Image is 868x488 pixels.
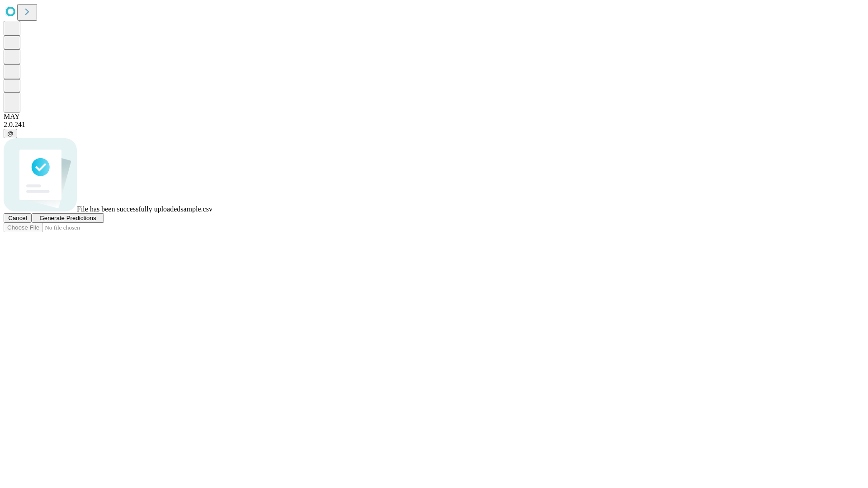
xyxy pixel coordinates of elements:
span: Generate Predictions [39,215,96,221]
span: Cancel [8,215,27,221]
button: @ [4,129,17,138]
span: sample.csv [180,205,212,213]
button: Generate Predictions [32,213,104,223]
span: File has been successfully uploaded [77,205,180,213]
span: @ [7,130,14,137]
button: Cancel [4,213,32,223]
div: MAY [4,113,864,121]
div: 2.0.241 [4,121,864,129]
